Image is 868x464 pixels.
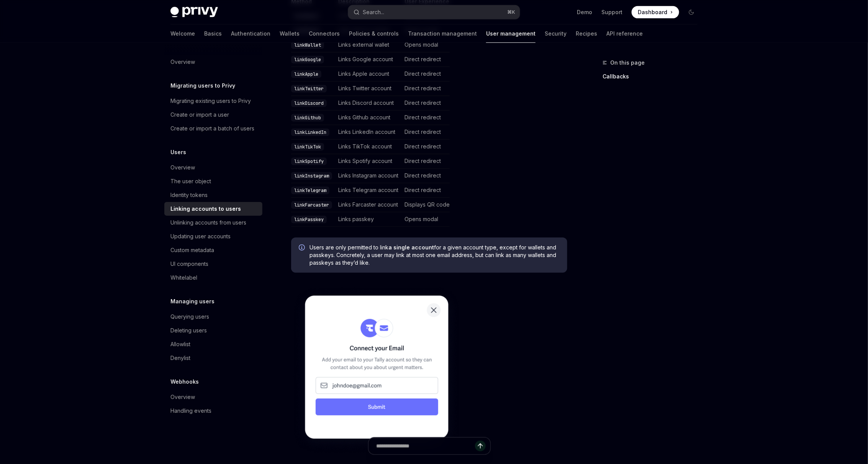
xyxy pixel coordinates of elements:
div: Handling events [170,406,211,415]
td: Links Telegram account [335,183,401,198]
div: Denylist [170,353,190,363]
td: Direct redirect [401,125,450,140]
a: Create or import a user [164,108,262,122]
div: Linking accounts to users [170,204,241,213]
span: ⌘ K [507,9,515,15]
a: Welcome [170,24,195,43]
div: Custom metadata [170,246,214,255]
a: Identity tokens [164,188,262,202]
code: linkInstagram [291,172,332,180]
td: Links Farcaster account [335,198,401,212]
a: Callbacks [603,70,704,83]
code: linkDiscord [291,99,327,107]
code: linkTwitter [291,85,327,93]
td: Direct redirect [401,169,450,183]
span: Users are only permitted to link for a given account type, except for wallets and passkeys. Concr... [310,244,560,267]
div: Allowlist [170,340,190,349]
td: Direct redirect [401,96,450,111]
td: Links external wallet [335,38,401,52]
code: linkPasskey [291,216,327,223]
a: Connectors [309,24,340,43]
a: Create or import a batch of users [164,122,262,135]
a: Updating user accounts [164,230,262,243]
h5: Webhooks [170,377,199,386]
button: Search...⌘K [348,5,520,19]
div: Identity tokens [170,190,208,200]
td: Direct redirect [401,52,450,67]
span: On this page [610,58,645,67]
div: Create or import a batch of users [170,124,254,133]
div: UI components [170,259,208,269]
strong: a single account [388,244,434,251]
div: The user object [170,177,211,186]
code: linkApple [291,70,321,78]
td: Opens modal [401,212,450,227]
img: Sample prompt to link a user's email after they have logged in [291,285,462,456]
td: Displays QR code [401,198,450,212]
td: Links Spotify account [335,154,401,169]
a: Transaction management [408,24,477,43]
td: Links Discord account [335,96,401,111]
a: Whitelabel [164,271,262,285]
td: Links Google account [335,52,401,67]
td: Links Github account [335,111,401,125]
a: UI components [164,257,262,271]
div: Deleting users [170,326,207,335]
div: Create or import a user [170,110,229,119]
a: Security [545,24,567,43]
code: linkWallet [291,41,324,49]
h5: Users [170,148,186,157]
td: Links LinkedIn account [335,125,401,140]
div: Overview [170,392,195,402]
div: Unlinking accounts from users [170,218,246,227]
a: Policies & controls [349,24,399,43]
a: Support [601,8,622,16]
a: Handling events [164,404,262,418]
a: Denylist [164,351,262,365]
div: Search... [363,8,384,17]
code: linkLinkedIn [291,129,329,136]
td: Direct redirect [401,183,450,198]
code: linkSpotify [291,158,327,165]
code: linkGithub [291,114,324,122]
td: Direct redirect [401,111,450,125]
a: Basics [204,24,222,43]
td: Links passkey [335,212,401,227]
h5: Migrating users to Privy [170,81,235,90]
code: linkTelegram [291,187,329,194]
img: dark logo [170,7,218,18]
button: Toggle dark mode [685,6,698,18]
td: Direct redirect [401,140,450,154]
a: Authentication [231,24,270,43]
div: Overview [170,163,195,172]
div: Updating user accounts [170,232,231,241]
td: Links Apple account [335,67,401,81]
a: Recipes [576,24,597,43]
svg: Info [299,244,306,252]
code: linkGoogle [291,56,324,63]
a: Dashboard [632,6,679,18]
a: Deleting users [164,324,262,337]
h5: Managing users [170,297,215,306]
td: Links Twitter account [335,81,401,96]
a: Overview [164,161,262,174]
td: Direct redirect [401,154,450,169]
div: Whitelabel [170,273,197,282]
a: Allowlist [164,337,262,351]
code: linkTikTok [291,143,324,151]
div: Overview [170,57,195,67]
a: Overview [164,55,262,69]
td: Links Instagram account [335,169,401,183]
a: Unlinking accounts from users [164,216,262,230]
a: Demo [577,8,592,16]
a: Querying users [164,310,262,324]
a: Migrating existing users to Privy [164,94,262,108]
a: User management [486,24,536,43]
a: Linking accounts to users [164,202,262,216]
td: Links TikTok account [335,140,401,154]
a: The user object [164,174,262,188]
a: Custom metadata [164,243,262,257]
a: Overview [164,390,262,404]
a: API reference [606,24,643,43]
span: Dashboard [638,8,667,16]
